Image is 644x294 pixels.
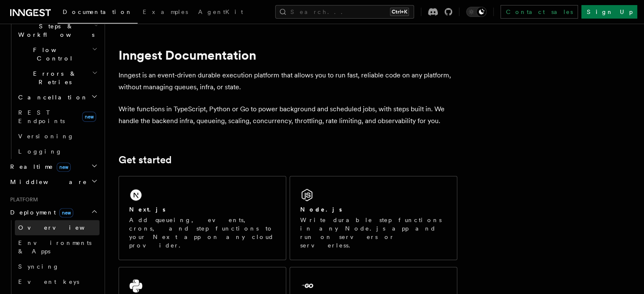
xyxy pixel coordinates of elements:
span: Cancellation [15,93,88,102]
span: Versioning [18,133,74,140]
a: Syncing [15,259,100,274]
span: Middleware [7,178,87,186]
span: Steps & Workflows [15,22,94,39]
p: Inngest is an event-driven durable execution platform that allows you to run fast, reliable code ... [119,69,457,93]
span: Syncing [18,263,59,270]
span: AgentKit [198,8,243,15]
span: Flow Control [15,46,92,63]
a: Overview [15,220,100,235]
span: Examples [143,8,188,15]
button: Steps & Workflows [15,19,100,42]
span: Environments & Apps [18,239,91,255]
button: Cancellation [15,90,100,105]
span: REST Endpoints [18,109,65,124]
a: Get started [119,154,171,166]
button: Errors & Retries [15,66,100,90]
button: Realtimenew [7,159,100,174]
a: Event keys [15,274,100,289]
p: Write durable step functions in any Node.js app and run on servers or serverless. [300,216,447,250]
a: AgentKit [193,3,248,23]
a: Environments & Apps [15,235,100,259]
h2: Next.js [129,205,166,214]
a: Logging [15,144,100,159]
button: Search...Ctrl+K [275,5,414,19]
p: Add queueing, events, crons, and step functions to your Next app on any cloud provider. [129,216,276,250]
span: Deployment [7,208,73,217]
button: Toggle dark mode [466,7,486,17]
span: Errors & Retries [15,69,92,86]
a: Documentation [58,3,138,24]
a: Sign Up [581,5,637,19]
a: Node.jsWrite durable step functions in any Node.js app and run on servers or serverless. [290,176,457,260]
a: Examples [138,3,193,23]
kbd: Ctrl+K [390,8,409,16]
button: Flow Control [15,42,100,66]
span: Logging [18,148,62,155]
span: new [59,208,73,217]
a: REST Endpointsnew [15,105,100,129]
a: Next.jsAdd queueing, events, crons, and step functions to your Next app on any cloud provider. [119,176,286,260]
a: Versioning [15,129,100,144]
h1: Inngest Documentation [119,47,457,63]
div: Inngest Functions [7,3,100,159]
h2: Node.js [300,205,342,214]
span: Realtime [7,162,71,171]
p: Write functions in TypeScript, Python or Go to power background and scheduled jobs, with steps bu... [119,103,457,127]
a: Contact sales [500,5,578,19]
button: Deploymentnew [7,205,100,220]
button: Middleware [7,174,100,190]
span: Overview [18,224,105,231]
span: Documentation [63,8,133,15]
span: Event keys [18,278,79,285]
span: new [57,162,71,172]
span: Platform [7,196,38,203]
span: new [82,112,96,122]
